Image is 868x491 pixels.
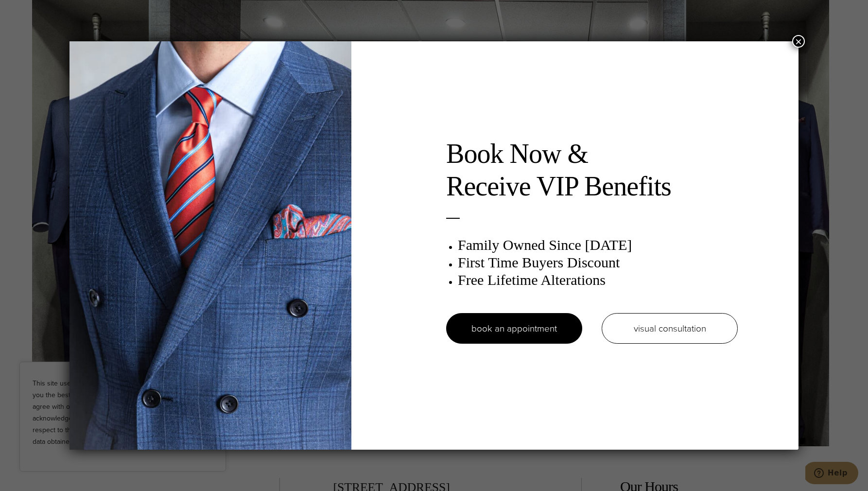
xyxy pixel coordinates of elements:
[792,35,805,48] button: Close
[446,138,738,203] h2: Book Now & Receive VIP Benefits
[22,7,42,16] span: Help
[446,313,582,344] a: book an appointment
[458,236,738,254] h3: Family Owned Since [DATE]
[458,254,738,271] h3: First Time Buyers Discount
[458,271,738,289] h3: Free Lifetime Alterations
[602,313,738,344] a: visual consultation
